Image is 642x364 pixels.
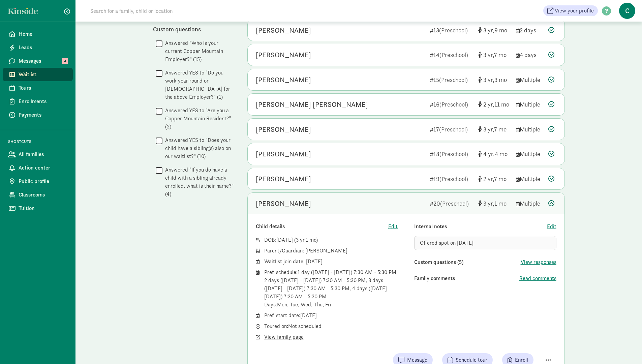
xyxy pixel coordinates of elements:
div: Multiple [516,199,543,208]
span: 2 [483,100,494,108]
a: Home [3,27,73,41]
span: Waitlist [19,70,67,79]
div: Aspen Abernathy [256,198,311,209]
span: (Preschool) [440,200,469,207]
button: Edit [547,222,556,231]
div: Esther Critz [256,25,311,36]
span: Public profile [19,177,67,185]
a: Payments [3,108,73,122]
a: All families [3,148,73,161]
div: 14 [430,50,473,59]
span: 11 [494,100,509,108]
div: Chat Widget [608,332,642,364]
span: Classrooms [19,191,67,199]
div: [object Object] [478,199,511,208]
span: Leads [19,43,67,52]
div: 2 days [516,26,543,35]
label: Answered "If you do have a child with a sibling already enrolled, what is their name?" (4) [162,166,234,198]
div: Daniel Bear Landrum [256,99,368,110]
a: Tuition [3,202,73,215]
span: 4 [495,150,508,158]
button: Read comments [519,274,556,282]
span: Enroll [515,356,528,364]
span: All families [19,150,67,158]
div: Clara Brazier [256,149,311,159]
span: Schedule tour [456,356,487,364]
span: Payments [19,111,67,119]
span: Tours [19,84,67,92]
span: Offered spot on [DATE] [420,239,473,246]
span: 3 [483,125,494,133]
a: Public profile [3,175,73,188]
span: 9 [494,26,507,34]
input: Search for a family, child or location [86,4,275,18]
div: Multiple [516,125,543,134]
span: 3 [483,26,494,34]
div: Jamye Martinez [256,124,311,135]
div: [object Object] [478,50,511,59]
span: View responses [521,258,556,266]
div: 4 days [516,50,543,59]
span: 2 [483,175,494,183]
div: Custom questions (5) [414,258,521,266]
div: DOB: ( ) [264,236,398,244]
span: 7 [494,125,507,133]
div: Multiple [516,75,543,84]
span: (Preschool) [439,150,468,158]
div: Pref. schedule: 1 day ([DATE] - [DATE]) 7:30 AM - 5:30 PM, 2 days ([DATE] - [DATE]) 7:30 AM - 5:3... [264,268,398,309]
div: Family comments [414,274,519,282]
span: Home [19,30,67,38]
div: Toured on: Not scheduled [264,322,398,330]
span: (Preschool) [439,125,468,133]
div: Pref. start date: [DATE] [264,311,398,320]
span: Messages [19,57,67,65]
span: (Preschool) [439,26,468,34]
div: Multiple [516,149,543,158]
div: 20 [430,199,473,208]
div: [object Object] [478,125,511,134]
div: [object Object] [478,100,511,109]
span: Tuition [19,204,67,212]
span: (Preschool) [439,51,468,59]
button: View family page [264,333,304,341]
div: 17 [430,125,473,134]
span: 7 [494,51,507,59]
div: Soren Sass [256,174,311,184]
span: 3 [483,76,494,84]
span: 4 [62,58,68,64]
div: 16 [430,100,473,109]
div: Adriana Frederick [256,50,311,60]
span: 4 [483,150,495,158]
a: Action center [3,161,73,175]
span: 3 [483,51,494,59]
span: (Preschool) [439,175,468,183]
div: [object Object] [478,149,511,158]
span: 7 [494,175,507,183]
span: 3 [296,236,306,243]
span: 1 [494,200,507,207]
span: [DATE] [276,236,293,243]
a: Enrollments [3,95,73,108]
div: Multiple [516,174,543,183]
a: Classrooms [3,188,73,202]
div: Custom questions [153,25,234,34]
div: Waitlist join date: [DATE] [264,257,398,266]
label: Answered YES to "Do you work year round or [DEMOGRAPHIC_DATA] for the above Employer?" (1) [162,69,234,101]
span: C [619,3,635,19]
div: Child details [256,222,389,231]
div: Parent/Guardian: [PERSON_NAME] [264,247,398,255]
span: View your profile [555,7,594,15]
div: [object Object] [478,26,511,35]
button: Edit [388,222,398,231]
span: Action center [19,164,67,172]
div: 13 [430,26,473,35]
div: 15 [430,75,473,84]
div: Multiple [516,100,543,109]
div: Harper H [256,74,311,85]
span: 1 [306,236,316,243]
div: [object Object] [478,174,511,183]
